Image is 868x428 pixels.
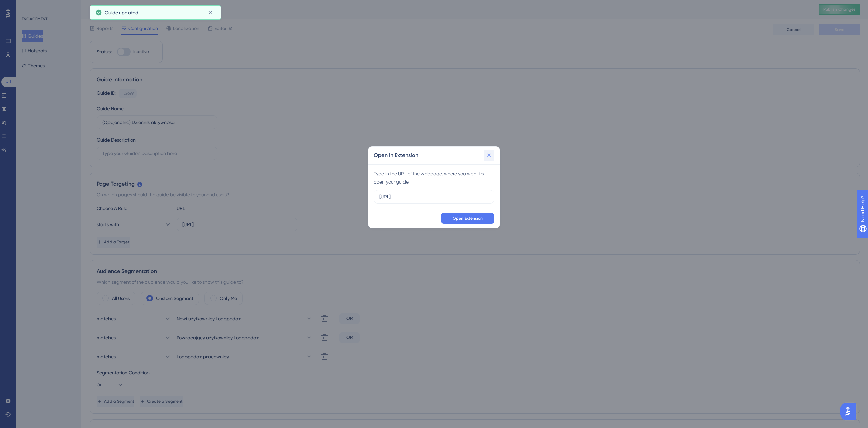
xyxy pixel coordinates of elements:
[379,193,489,200] input: URL
[374,151,418,159] h2: Open In Extension
[16,2,42,10] span: Need Help?
[374,170,494,186] div: Type in the URL of the webpage, where you want to open your guide.
[105,8,139,17] span: Guide updated.
[840,401,860,422] iframe: UserGuiding AI Assistant Launcher
[453,216,483,221] span: Open Extension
